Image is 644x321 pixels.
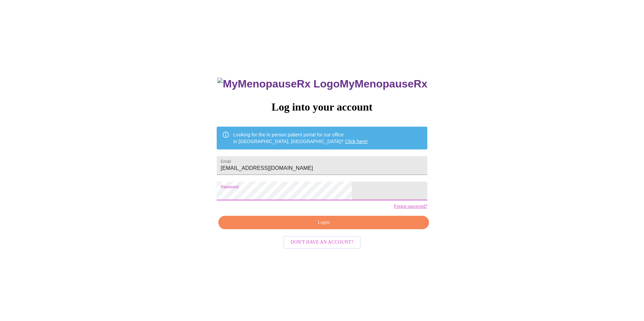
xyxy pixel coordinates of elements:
a: Forgot password? [394,204,427,209]
img: MyMenopauseRx Logo [217,78,339,90]
a: Don't have an account? [282,239,363,245]
button: Don't have an account? [283,236,361,249]
button: Login [218,216,429,230]
h3: MyMenopauseRx [217,78,427,90]
span: Don't have an account? [291,238,354,247]
div: Looking for the in person patient portal for our office in [GEOGRAPHIC_DATA], [GEOGRAPHIC_DATA]? [233,129,368,147]
h3: Log into your account [217,101,427,113]
a: Click here! [345,139,368,144]
span: Login [226,218,421,227]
